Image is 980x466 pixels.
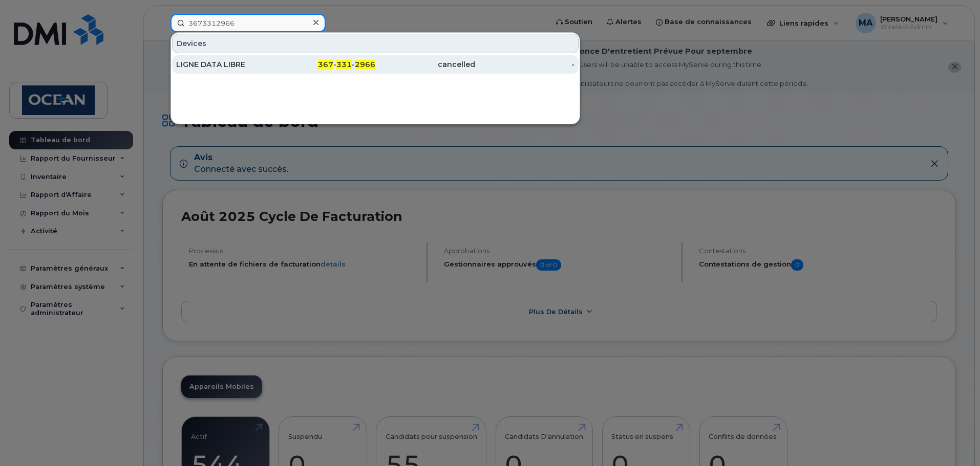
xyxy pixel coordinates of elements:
a: LIGNE DATA LIBRE367-331-2966cancelled- [172,55,579,74]
span: 367 [318,60,333,69]
div: - - [276,59,376,70]
div: cancelled [375,59,475,70]
div: LIGNE DATA LIBRE [176,59,276,70]
div: Devices [172,34,579,53]
div: - [475,59,575,70]
span: 2966 [355,60,375,69]
span: 331 [336,60,352,69]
